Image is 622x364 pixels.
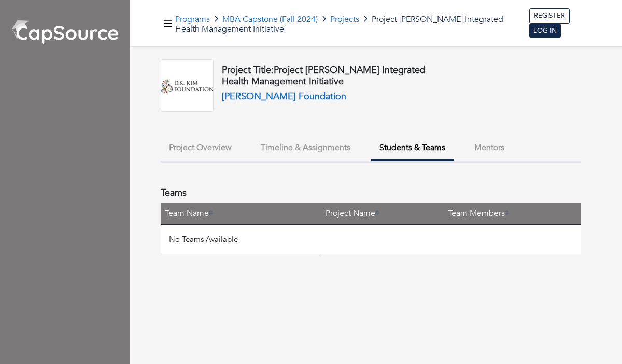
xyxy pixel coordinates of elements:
[330,13,359,25] a: Projects
[466,137,513,159] button: Mentors
[222,64,426,88] span: Project [PERSON_NAME] Integrated Health Management Initiative
[222,90,346,103] a: [PERSON_NAME] Foundation
[448,208,509,219] a: Team Members
[222,13,318,25] a: MBA Capstone (Fall 2024)
[161,187,187,199] h4: Teams
[222,65,455,87] h4: Project Title:
[326,208,379,219] a: Project Name
[529,8,570,24] a: REGISTER
[371,137,454,161] button: Students & Teams
[529,24,561,38] a: LOG IN
[161,59,214,112] img: images-1.png
[165,208,213,219] a: Team Name
[252,137,359,159] button: Timeline & Assignments
[161,137,240,159] button: Project Overview
[175,13,210,25] a: Programs
[10,18,119,45] img: cap_logo.png
[175,13,503,35] span: Project [PERSON_NAME] Integrated Health Management Initiative
[161,224,321,254] td: No Teams Available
